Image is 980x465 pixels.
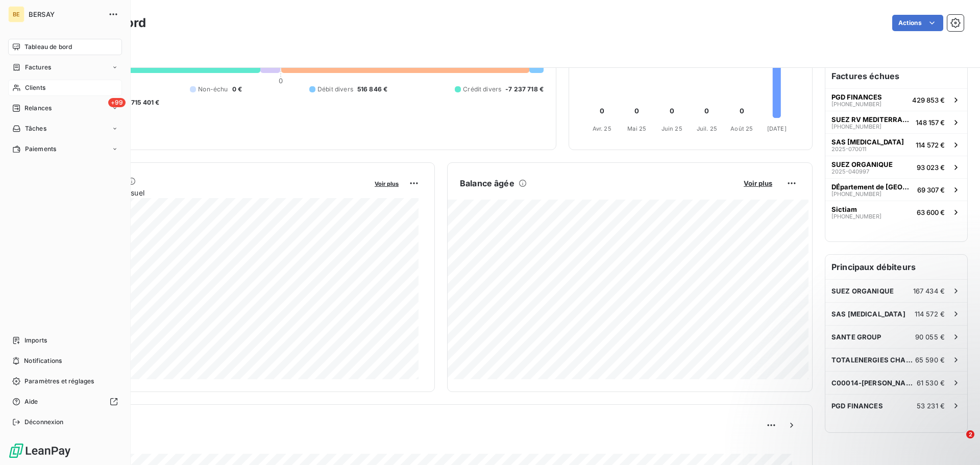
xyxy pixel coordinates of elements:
span: 2 [966,430,974,438]
span: 69 307 € [917,186,945,194]
span: BERSAY [29,10,102,18]
span: 93 023 € [917,163,945,172]
tspan: Avr. 25 [593,125,611,132]
span: SANTE GROUP [831,333,881,341]
span: SUEZ ORGANIQUE [831,287,894,295]
span: SUEZ RV MEDITERRANEE [831,115,912,124]
span: Sictiam [831,205,857,213]
h6: Factures échues [825,64,967,88]
div: BE [8,6,24,22]
span: 2025-070011 [831,146,866,152]
span: Chiffre d'affaires mensuel [58,187,367,198]
iframe: Intercom notifications message [776,366,980,437]
iframe: Intercom live chat [945,430,970,455]
span: Crédit divers [463,85,501,94]
span: +99 [108,98,126,107]
button: Voir plus [741,179,775,188]
tspan: Août 25 [730,125,753,132]
h6: Balance âgée [460,177,514,189]
span: TOTALENERGIES CHARGI [831,356,915,364]
span: 90 055 € [915,333,945,341]
span: Voir plus [744,179,772,187]
button: DÉpartement de [GEOGRAPHIC_DATA][PHONE_NUMBER]69 307 € [825,178,967,201]
span: Paiements [25,144,56,154]
span: 516 846 € [357,85,387,94]
img: Logo LeanPay [8,443,71,459]
span: SAS [MEDICAL_DATA] [831,138,904,146]
span: SUEZ ORGANIQUE [831,160,893,168]
span: 114 572 € [915,310,945,318]
button: Sictiam[PHONE_NUMBER]63 600 € [825,201,967,223]
span: Non-échu [198,85,228,94]
button: SUEZ RV MEDITERRANEE[PHONE_NUMBER]148 157 € [825,111,967,133]
span: 148 157 € [916,118,945,127]
span: 65 590 € [915,356,945,364]
span: Voir plus [375,180,399,187]
a: Aide [8,394,122,410]
span: 2025-040997 [831,168,869,175]
span: Tâches [25,124,46,133]
span: 0 [279,77,283,85]
span: Aide [24,397,38,406]
tspan: Juil. 25 [697,125,717,132]
button: Actions [892,15,943,31]
span: 167 434 € [913,287,945,295]
span: -715 401 € [128,98,160,107]
button: SAS [MEDICAL_DATA]2025-070011114 572 € [825,133,967,156]
tspan: [DATE] [767,125,787,132]
span: Paramètres et réglages [24,377,94,386]
span: Relances [24,104,52,113]
span: Notifications [24,356,62,365]
h6: Principaux débiteurs [825,255,967,279]
tspan: Mai 25 [627,125,646,132]
span: 63 600 € [917,208,945,216]
span: -7 237 718 € [505,85,544,94]
span: [PHONE_NUMBER] [831,101,881,107]
span: SAS [MEDICAL_DATA] [831,310,905,318]
span: Clients [25,83,45,92]
button: PGD FINANCES[PHONE_NUMBER]429 853 € [825,88,967,111]
span: Tableau de bord [24,42,72,52]
span: Déconnexion [24,418,64,427]
span: Imports [24,336,47,345]
span: [PHONE_NUMBER] [831,213,881,219]
button: SUEZ ORGANIQUE2025-04099793 023 € [825,156,967,178]
span: [PHONE_NUMBER] [831,191,881,197]
span: Factures [25,63,51,72]
span: Débit divers [317,85,353,94]
span: DÉpartement de [GEOGRAPHIC_DATA] [831,183,913,191]
span: 429 853 € [912,96,945,104]
button: Voir plus [372,179,402,188]
span: [PHONE_NUMBER] [831,124,881,130]
tspan: Juin 25 [661,125,682,132]
span: PGD FINANCES [831,93,882,101]
span: 0 € [232,85,242,94]
span: 114 572 € [916,141,945,149]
